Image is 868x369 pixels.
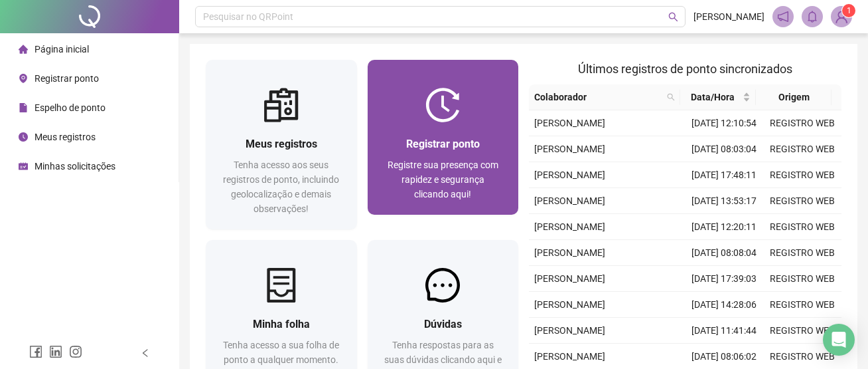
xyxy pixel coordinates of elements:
[35,102,106,113] span: Espelho de ponto
[686,188,764,214] td: [DATE] 13:53:17
[763,318,841,344] td: REGISTRO WEB
[763,214,841,240] td: REGISTRO WEB
[388,160,498,199] span: Registre sua presença com rapidez e segurança clicando aqui!
[578,62,792,76] span: Últimos registros de ponto sincronizados
[686,240,764,266] td: [DATE] 08:08:04
[368,60,519,215] a: Registrar pontoRegistre sua presença com rapidez e segurança clicando aqui!
[842,4,855,17] sup: Atualize o seu contato no menu Meus Dados
[823,324,855,356] div: Open Intercom Messenger
[223,160,339,214] span: Tenha acesso aos seus registros de ponto, incluindo geolocalização e demais observações!
[777,11,789,23] span: notification
[35,161,115,172] span: Minhas solicitações
[763,162,841,188] td: REGISTRO WEB
[664,87,678,107] span: search
[534,299,605,310] span: [PERSON_NAME]
[19,103,28,112] span: file
[534,273,605,284] span: [PERSON_NAME]
[847,6,851,15] span: 1
[534,170,605,180] span: [PERSON_NAME]
[29,345,42,358] span: facebook
[49,345,62,358] span: linkedin
[19,162,28,171] span: schedule
[686,292,764,318] td: [DATE] 14:28:06
[424,318,462,330] span: Dúvidas
[667,93,675,101] span: search
[668,12,678,22] span: search
[19,45,28,54] span: home
[141,348,150,358] span: left
[19,132,28,142] span: clock-circle
[763,188,841,214] td: REGISTRO WEB
[35,73,99,84] span: Registrar ponto
[763,240,841,266] td: REGISTRO WEB
[534,118,605,128] span: [PERSON_NAME]
[206,60,357,229] a: Meus registrosTenha acesso aos seus registros de ponto, incluindo geolocalização e demais observa...
[19,74,28,83] span: environment
[763,292,841,318] td: REGISTRO WEB
[763,136,841,162] td: REGISTRO WEB
[35,44,89,55] span: Página inicial
[693,9,764,24] span: [PERSON_NAME]
[686,90,740,104] span: Data/Hora
[686,214,764,240] td: [DATE] 12:20:11
[534,195,605,206] span: [PERSON_NAME]
[246,138,317,150] span: Meus registros
[406,138,480,150] span: Registrar ponto
[35,132,96,142] span: Meus registros
[832,7,851,27] img: 90515
[680,84,756,110] th: Data/Hora
[534,247,605,258] span: [PERSON_NAME]
[763,266,841,292] td: REGISTRO WEB
[756,84,832,110] th: Origem
[534,351,605,362] span: [PERSON_NAME]
[534,144,605,154] span: [PERSON_NAME]
[686,318,764,344] td: [DATE] 11:41:44
[534,325,605,336] span: [PERSON_NAME]
[534,90,662,104] span: Colaborador
[806,11,818,23] span: bell
[686,136,764,162] td: [DATE] 08:03:04
[253,318,310,330] span: Minha folha
[686,110,764,136] td: [DATE] 12:10:54
[686,266,764,292] td: [DATE] 17:39:03
[686,162,764,188] td: [DATE] 17:48:11
[534,221,605,232] span: [PERSON_NAME]
[69,345,82,358] span: instagram
[763,110,841,136] td: REGISTRO WEB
